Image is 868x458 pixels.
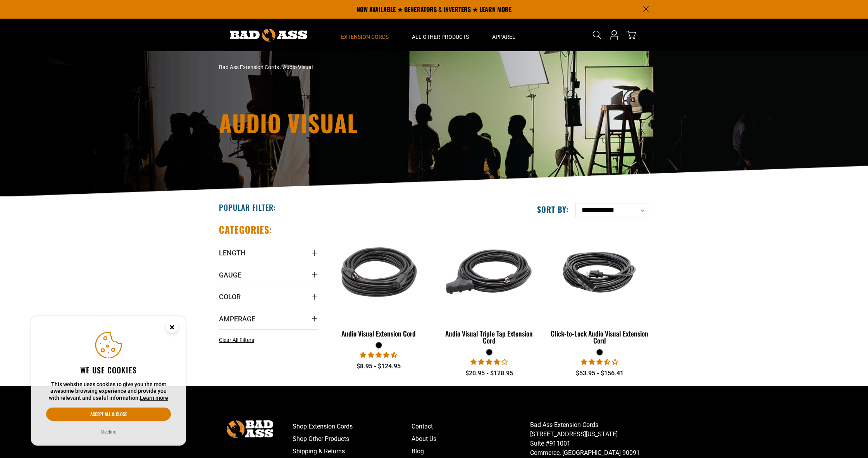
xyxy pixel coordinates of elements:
span: 3.50 stars [581,358,618,366]
nav: breadcrumbs [219,63,502,71]
span: Extension Cords [341,33,389,40]
h2: Categories: [219,224,272,236]
a: black Audio Visual Extension Cord [329,224,428,342]
a: Clear All Filters [219,336,257,344]
div: $53.95 - $156.41 [550,369,649,378]
h2: We use cookies [46,365,171,375]
span: Length [219,248,246,257]
p: Bad Ass Extension Cords [STREET_ADDRESS][US_STATE] Suite #911001 Commerce, [GEOGRAPHIC_DATA] 90091 [530,420,649,458]
a: Contact [412,420,530,433]
span: 3.75 stars [470,358,508,366]
a: Bad Ass Extension Cords [219,64,279,70]
span: Amperage [219,314,255,323]
button: Decline [99,428,119,436]
div: $20.95 - $128.95 [440,369,539,378]
summary: Search [591,29,603,41]
span: Color [219,292,241,301]
summary: All Other Products [400,19,480,51]
div: Audio Visual Extension Cord [329,330,428,337]
div: Audio Visual Triple Tap Extension Cord [440,330,539,344]
div: $8.95 - $124.95 [329,362,428,371]
a: Blog [412,445,530,458]
summary: Apparel [480,19,527,51]
span: › [280,64,282,70]
a: Learn more [140,395,168,401]
a: Shop Other Products [293,433,412,445]
label: Sort by: [537,204,569,214]
h1: Audio Visual [219,111,502,134]
span: Audio Visual [283,64,313,70]
summary: Length [219,242,318,264]
span: Clear All Filters [219,337,254,343]
a: black Audio Visual Triple Tap Extension Cord [440,224,539,349]
summary: Gauge [219,264,318,286]
span: 4.70 stars [360,351,397,359]
summary: Color [219,286,318,307]
div: Click-to-Lock Audio Visual Extension Cord [550,330,649,344]
a: Shipping & Returns [293,445,412,458]
a: About Us [412,433,530,445]
p: This website uses cookies to give you the most awesome browsing experience and provide you with r... [46,381,171,402]
img: black [440,227,538,317]
span: Apparel [492,33,515,40]
button: Accept all & close [46,408,171,421]
img: black [330,227,428,317]
span: Gauge [219,271,241,279]
a: Shop Extension Cords [293,420,412,433]
summary: Amperage [219,308,318,330]
img: Bad Ass Extension Cords [230,29,307,42]
span: All Other Products [412,33,469,40]
a: black Click-to-Lock Audio Visual Extension Cord [550,224,649,349]
img: black [551,242,648,302]
summary: Extension Cords [329,19,400,51]
aside: Cookie Consent [31,316,186,446]
img: Bad Ass Extension Cords [227,420,273,438]
h2: Popular Filter: [219,202,276,212]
